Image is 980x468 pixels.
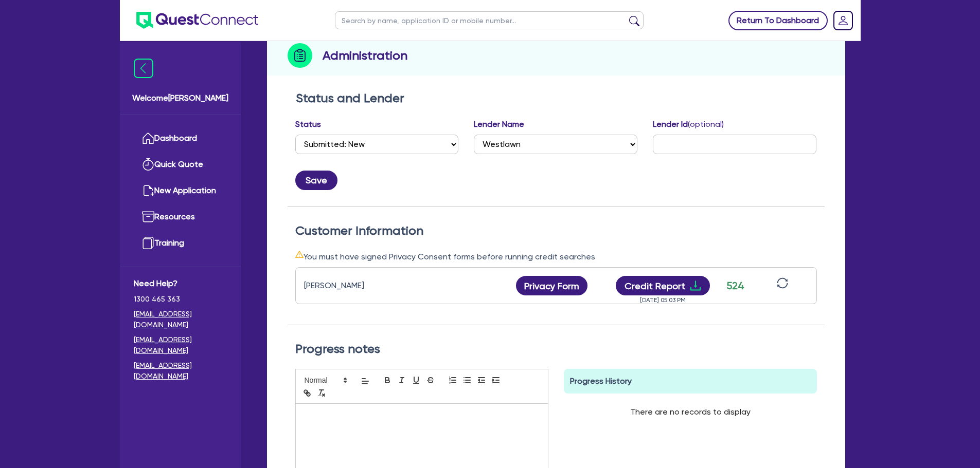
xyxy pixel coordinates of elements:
[295,171,337,190] button: Save
[134,334,227,356] a: [EMAIL_ADDRESS][DOMAIN_NAME]
[304,279,433,292] div: [PERSON_NAME]
[653,118,724,130] label: Lender Id
[134,204,227,230] a: Resources
[134,294,227,305] span: 1300 465 363
[295,250,817,263] div: You must have signed Privacy Consent forms before running credit searches
[295,223,817,238] h2: Customer Information
[134,360,227,382] a: [EMAIL_ADDRESS][DOMAIN_NAME]
[616,276,710,295] button: Credit Reportdownload
[134,59,153,78] img: icon-menu-close
[134,230,227,256] a: Training
[516,276,588,295] button: Privacy Form
[830,7,857,34] a: Dropdown toggle
[474,118,524,130] label: Lender Name
[618,394,763,430] div: There are no records to display
[142,158,154,171] img: quick-quote
[295,250,304,258] span: warning
[295,342,817,357] h2: Progress notes
[777,277,788,289] span: sync
[142,237,154,249] img: training
[723,278,749,293] div: 524
[323,46,407,65] h2: Administration
[295,118,321,130] label: Status
[134,125,227,152] a: Dashboard
[774,277,791,295] button: sync
[564,369,817,394] div: Progress History
[688,119,724,129] span: (optional)
[134,152,227,178] a: Quick Quote
[296,91,816,106] h2: Status and Lender
[132,92,228,104] span: Welcome [PERSON_NAME]
[134,309,227,330] a: [EMAIL_ADDRESS][DOMAIN_NAME]
[689,279,702,292] span: download
[142,211,154,223] img: resources
[134,277,227,290] span: Need Help?
[142,184,154,197] img: new-application
[288,43,312,68] img: step-icon
[136,12,258,29] img: quest-connect-logo-blue
[728,11,828,30] a: Return To Dashboard
[335,11,644,29] input: Search by name, application ID or mobile number...
[134,178,227,204] a: New Application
